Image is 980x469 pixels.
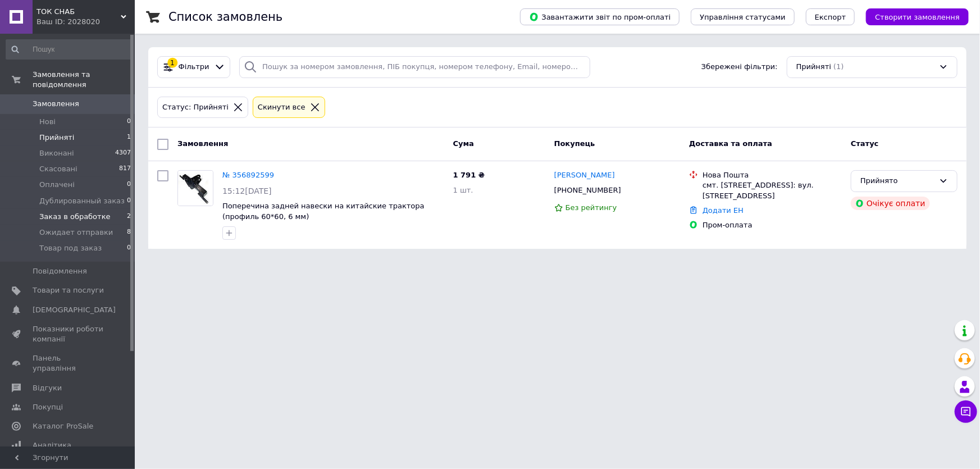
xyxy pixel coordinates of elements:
span: Прийняті [39,133,74,143]
a: Поперечина задней навески на китайские трактора (профиль 60*60, 6 мм) [222,202,425,221]
span: 1 шт. [453,186,473,194]
span: Управління статусами [700,13,786,21]
div: Ваш ID: 2028020 [37,17,135,27]
img: Фото товару [178,171,213,206]
input: Пошук за номером замовлення, ПІБ покупця, номером телефону, Email, номером накладної [239,56,590,78]
input: Пошук [6,39,132,60]
span: Товар под заказ [39,243,102,253]
button: Створити замовлення [866,8,969,25]
span: 2 [127,212,131,222]
span: [PHONE_NUMBER] [554,186,621,194]
span: 0 [127,196,131,206]
span: [DEMOGRAPHIC_DATA] [33,305,116,315]
button: Чат з покупцем [955,400,977,423]
span: 817 [119,164,131,174]
span: Прийняті [796,62,831,72]
a: Створити замовлення [855,12,969,21]
span: Доставка та оплата [689,139,772,148]
div: Нова Пошта [703,170,842,180]
div: Cкинути все [256,102,308,113]
span: 4307 [115,148,131,158]
button: Завантажити звіт по пром-оплаті [520,8,680,25]
div: Очікує оплати [851,197,930,210]
span: Збережені фільтри: [701,62,778,72]
span: Cума [453,139,474,148]
span: Створити замовлення [875,13,960,21]
h1: Список замовлень [168,10,282,24]
span: Замовлення та повідомлення [33,70,135,90]
span: 0 [127,243,131,253]
span: 1 [127,133,131,143]
span: Замовлення [33,99,79,109]
span: Покупець [554,139,595,148]
span: Фільтри [179,62,209,72]
span: Оплачені [39,180,75,190]
span: 0 [127,180,131,190]
span: Покупці [33,402,63,412]
div: Статус: Прийняті [160,102,231,113]
span: Скасовані [39,164,78,174]
span: 0 [127,117,131,127]
a: Додати ЕН [703,206,744,215]
span: 15:12[DATE] [222,186,272,195]
span: Товари та послуги [33,285,104,295]
span: (1) [833,62,844,71]
span: Панель управління [33,353,104,374]
span: 8 [127,227,131,238]
span: Відгуки [33,383,62,393]
span: Дублированный заказ [39,196,125,206]
button: Управління статусами [691,8,795,25]
a: № 356892599 [222,171,274,179]
div: 1 [167,58,177,68]
span: Статус [851,139,879,148]
span: Повідомлення [33,266,87,276]
a: Фото товару [177,170,213,206]
span: Експорт [815,13,846,21]
span: Заказ в обработке [39,212,111,222]
span: ТОК СНАБ [37,7,121,17]
span: 1 791 ₴ [453,171,485,179]
span: Завантажити звіт по пром-оплаті [529,12,671,22]
div: Пром-оплата [703,220,842,230]
button: Експорт [806,8,855,25]
span: Замовлення [177,139,228,148]
div: Прийнято [860,175,935,187]
span: Аналітика [33,440,71,450]
span: Виконані [39,148,74,158]
span: Без рейтингу [566,203,617,212]
span: Каталог ProSale [33,421,93,431]
span: Показники роботи компанії [33,324,104,344]
span: Нові [39,117,56,127]
span: Ожидает отправки [39,227,113,238]
a: [PERSON_NAME] [554,170,615,181]
div: смт. [STREET_ADDRESS]: вул. [STREET_ADDRESS] [703,180,842,201]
